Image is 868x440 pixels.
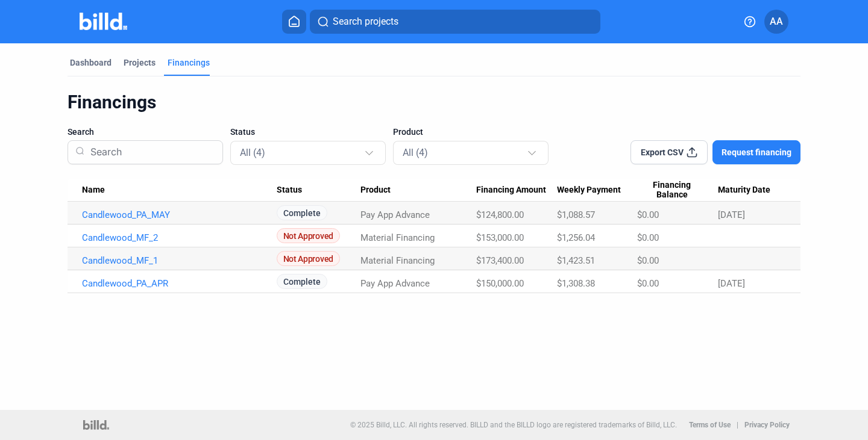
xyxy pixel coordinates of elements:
span: [DATE] [718,278,745,289]
div: Financings [168,57,210,69]
span: Not Approved [277,228,340,243]
span: $1,308.38 [557,278,595,289]
button: Search projects [310,10,600,34]
span: $1,423.51 [557,255,595,266]
span: $0.00 [637,209,659,220]
div: Financing Balance [637,180,718,200]
span: $150,000.00 [476,278,524,289]
span: Not Approved [277,251,340,266]
a: Candlewood_MF_2 [82,232,277,243]
a: Candlewood_PA_MAY [82,209,277,220]
span: Complete [277,274,327,289]
span: Maturity Date [718,185,770,196]
div: Weekly Payment [557,185,637,196]
mat-select-trigger: All (4) [240,147,265,158]
span: Product [393,126,423,138]
div: Financing Amount [476,185,557,196]
span: $0.00 [637,232,659,243]
b: Terms of Use [689,421,731,429]
span: Status [230,126,255,138]
a: Candlewood_PA_APR [82,278,277,289]
span: Financing Amount [476,185,546,196]
span: Weekly Payment [557,185,621,196]
span: Financing Balance [637,180,707,200]
span: Name [82,185,105,196]
img: logo [83,420,109,430]
span: $0.00 [637,278,659,289]
span: $153,000.00 [476,232,524,243]
div: Projects [124,57,156,69]
div: Name [82,185,277,196]
button: Request financing [712,140,800,164]
a: Candlewood_MF_1 [82,255,277,266]
span: $124,800.00 [476,209,524,220]
div: Maturity Date [718,185,786,196]
span: Pay App Advance [360,209,430,220]
span: Complete [277,205,327,220]
p: | [737,421,738,429]
span: Product [360,185,391,196]
div: Financings [68,91,800,114]
b: Privacy Policy [744,421,790,429]
span: $1,256.04 [557,232,595,243]
span: Request financing [722,146,791,158]
button: Export CSV [631,140,708,164]
div: Product [360,185,476,196]
span: AA [770,14,783,29]
span: [DATE] [718,209,745,220]
span: Pay App Advance [360,278,430,289]
span: Material Financing [360,255,435,266]
img: Billd Company Logo [80,13,127,30]
span: Search projects [333,14,398,29]
span: Export CSV [641,146,684,158]
span: $1,088.57 [557,209,595,220]
div: Status [277,185,360,196]
input: Search [86,137,215,168]
span: Search [68,126,94,138]
mat-select-trigger: All (4) [403,147,428,158]
span: $173,400.00 [476,255,524,266]
span: $0.00 [637,255,659,266]
span: Material Financing [360,232,435,243]
div: Dashboard [70,57,112,69]
p: © 2025 Billd, LLC. All rights reserved. BILLD and the BILLD logo are registered trademarks of Bil... [350,421,677,429]
span: Status [277,185,302,196]
button: AA [764,10,788,34]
